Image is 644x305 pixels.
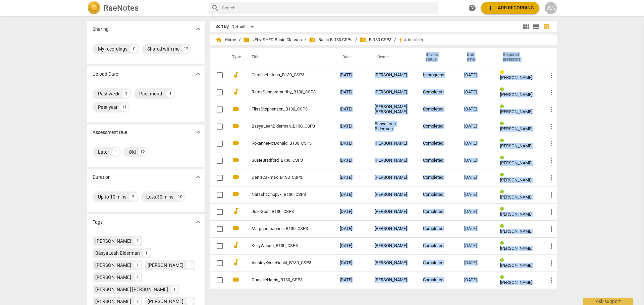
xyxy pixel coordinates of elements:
[134,274,141,281] div: 1
[232,139,240,147] span: videocam
[95,298,131,305] div: [PERSON_NAME]
[423,73,454,78] div: In progress
[252,158,316,163] a: SusieBradford_B130_CSP3
[423,226,454,231] div: Completed
[93,129,127,136] p: Assessment Due
[334,135,369,152] td: [DATE]
[375,278,412,283] div: [PERSON_NAME]
[500,246,532,251] span: [PERSON_NAME]
[252,90,316,95] a: RamaSundaramurthy_B130_CSP3
[360,36,366,43] span: folder_shared
[464,278,489,283] div: [DATE]
[547,259,555,267] span: more_vert
[547,225,555,233] span: more_vert
[334,101,369,118] td: [DATE]
[500,263,532,268] span: [PERSON_NAME]
[547,157,555,165] span: more_vert
[423,243,454,248] div: Completed
[500,92,532,97] span: [PERSON_NAME]
[143,249,150,257] div: 1
[193,69,203,79] button: Show more
[215,24,229,29] div: Sort By
[375,243,412,248] div: [PERSON_NAME]
[232,88,240,96] span: audiotrack
[394,37,396,43] span: /
[541,22,551,32] button: Table view
[139,90,164,97] div: Past month
[464,158,489,163] div: [DATE]
[500,75,532,80] span: [PERSON_NAME]
[193,24,203,34] button: Show more
[93,174,111,181] p: Duration
[252,226,316,231] a: MargueriteJones_B130_CSP3
[543,23,550,30] span: table_chart
[397,36,404,43] span: add
[404,37,423,43] span: Add folder
[547,208,555,216] span: more_vert
[146,194,173,200] div: Less 30 mins
[486,4,534,12] span: Add recording
[547,242,555,250] span: more_vert
[93,219,103,226] p: Tags
[355,37,357,43] span: /
[547,71,555,79] span: more_vert
[305,37,306,43] span: /
[194,25,202,33] span: expand_more
[232,122,240,130] span: videocam
[375,260,412,265] div: [PERSON_NAME]
[232,156,240,164] span: videocam
[423,158,454,163] div: Completed
[139,148,147,156] div: 12
[466,2,478,14] a: Help
[375,122,412,132] div: BasyaLeah Biderman
[521,22,531,32] button: Tile view
[166,90,174,98] div: 1
[423,260,454,265] div: Completed
[93,26,109,33] p: Sharing
[500,207,506,212] span: Review status: completed
[309,36,316,43] span: folder_shared
[112,148,120,156] div: 1
[459,48,495,67] th: Due date
[95,250,140,256] div: BasyaLeah Biderman
[522,23,530,31] span: view_module
[547,174,555,182] span: more_vert
[222,3,435,13] input: Search
[464,124,489,129] div: [DATE]
[120,103,128,111] div: 11
[252,124,316,129] a: BasyaLeahBiderman_B130_CSP3
[98,46,127,52] div: My recordings
[423,141,454,146] div: Completed
[309,36,353,43] span: Basic B-130 CSPs
[95,286,168,293] div: [PERSON_NAME] [PERSON_NAME]
[252,141,316,146] a: RoxanneMcDonald_B130_CSP3
[547,140,555,148] span: more_vert
[481,2,539,14] button: Upload
[98,149,109,155] div: Later
[147,46,179,52] div: Shared with me
[500,70,506,75] span: Review status: in progress
[423,192,454,197] div: Completed
[500,109,532,114] span: [PERSON_NAME]
[252,278,316,283] a: DanielleHarris_B130_CSP3
[95,274,131,281] div: [PERSON_NAME]
[252,192,316,197] a: NatashaChopyk_B130_CSP3
[194,173,202,181] span: expand_more
[334,254,369,272] td: [DATE]
[87,1,203,15] a: LogoRaeNotes
[375,141,412,146] div: [PERSON_NAME]
[375,175,412,180] div: [PERSON_NAME]
[464,90,489,95] div: [DATE]
[547,191,555,199] span: more_vert
[215,36,222,43] span: home
[122,90,130,98] div: 1
[239,37,240,43] span: /
[500,126,532,131] span: [PERSON_NAME]
[232,241,240,249] span: audiotrack
[243,36,302,43] span: zFINISHED Basic Classes
[532,23,540,31] span: view_list
[486,4,494,12] span: add
[500,121,506,126] span: Review status: completed
[176,193,184,201] div: 10
[500,195,532,200] span: [PERSON_NAME]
